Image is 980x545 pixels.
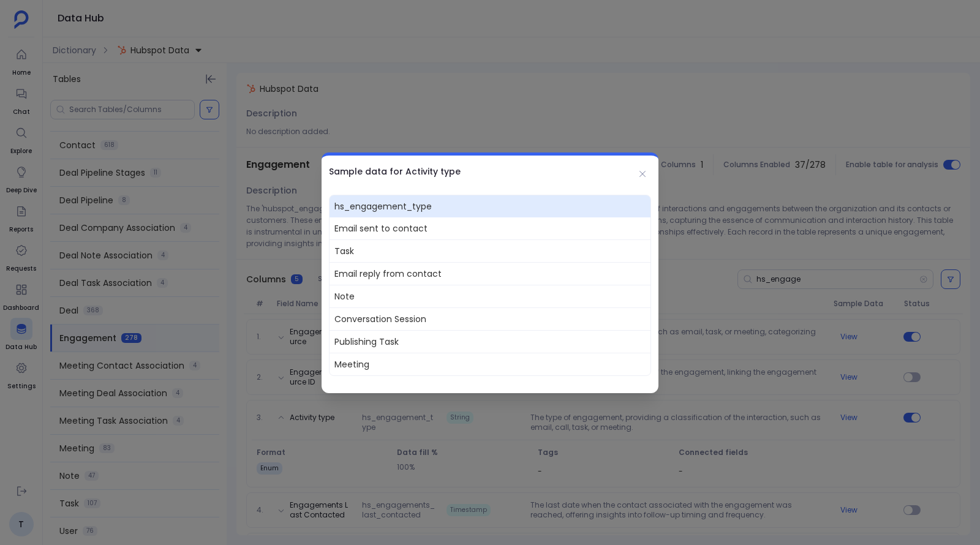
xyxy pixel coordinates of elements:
[330,262,650,285] span: Email reply from contact
[330,239,650,262] span: Task
[330,217,650,239] span: Email sent to contact
[330,195,650,217] span: hs_engagement_type
[330,307,650,330] span: Conversation Session
[330,353,650,375] span: Meeting
[330,285,650,307] span: Note
[330,330,650,353] span: Publishing Task
[329,165,461,178] h2: Sample data for Activity type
